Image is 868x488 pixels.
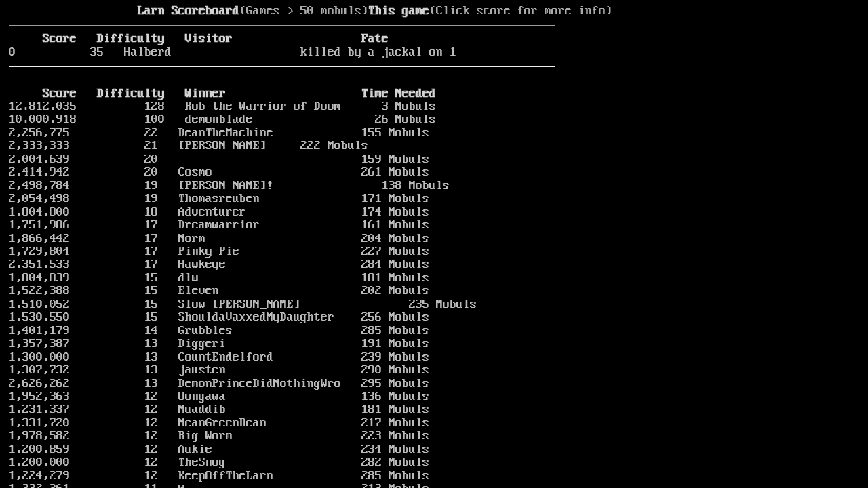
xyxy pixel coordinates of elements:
a: 2,054,498 19 Thomasreuben 171 Mobuls [9,192,429,205]
a: 1,751,986 17 Dreamwarrior 161 Mobuls [9,218,429,232]
a: 1,200,000 12 TheSnog 282 Mobuls [9,455,429,469]
a: 12,812,035 128 Rob the Warrior of Doom 3 Mobuls [9,100,436,113]
a: 1,978,582 12 Big Worm 223 Mobuls [9,429,429,443]
a: 2,004,639 20 --- 159 Mobuls [9,152,429,166]
a: 1,530,550 15 ShouldaVaxxedMyDaughter 256 Mobuls [9,310,429,324]
larn: (Games > 50 mobuls) (Click score for more info) Click on a score for more information ---- Reload... [9,5,555,464]
a: 2,351,533 17 Hawkeye 284 Mobuls [9,258,429,271]
a: 1,357,387 13 Diggeri 191 Mobuls [9,337,429,350]
b: Score Difficulty Winner Time Needed [43,87,436,100]
a: 2,626,262 13 DemonPrinceDidNothingWro 295 Mobuls [9,377,429,390]
a: 2,333,333 21 [PERSON_NAME] 222 Mobuls [9,139,368,152]
a: 1,331,720 12 MeanGreenBean 217 Mobuls [9,416,429,430]
a: 1,804,839 15 dlw 181 Mobuls [9,271,429,285]
a: 2,498,784 19 [PERSON_NAME]! 138 Mobuls [9,179,450,192]
a: 1,307,732 13 jausten 290 Mobuls [9,363,429,377]
a: 2,414,942 20 Cosmo 261 Mobuls [9,165,429,179]
a: 2,256,775 22 DeanTheMachine 155 Mobuls [9,126,429,140]
a: 1,804,800 18 Adventurer 174 Mobuls [9,205,429,219]
a: 1,866,442 17 Norm 204 Mobuls [9,232,429,245]
b: Score Difficulty Visitor Fate [43,32,389,45]
b: Larn Scoreboard [138,4,239,18]
a: 1,231,337 12 Muaddib 181 Mobuls [9,403,429,416]
a: 1,522,388 15 Eleven 202 Mobuls [9,284,429,298]
b: This game [368,4,429,18]
a: 1,401,179 14 Grubbles 285 Mobuls [9,324,429,338]
a: 0 35 Halberd killed by a jackal on 1 [9,45,456,59]
a: 1,729,804 17 Pinky-Pie 227 Mobuls [9,245,429,258]
a: 1,200,859 12 Aukie 234 Mobuls [9,443,429,456]
a: 1,952,363 12 Oongawa 136 Mobuls [9,390,429,403]
a: 1,300,000 13 CountEndelford 239 Mobuls [9,350,429,364]
a: 1,510,052 15 Slow [PERSON_NAME] 235 Mobuls [9,298,477,311]
a: 10,000,918 100 demonblade -26 Mobuls [9,113,436,126]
